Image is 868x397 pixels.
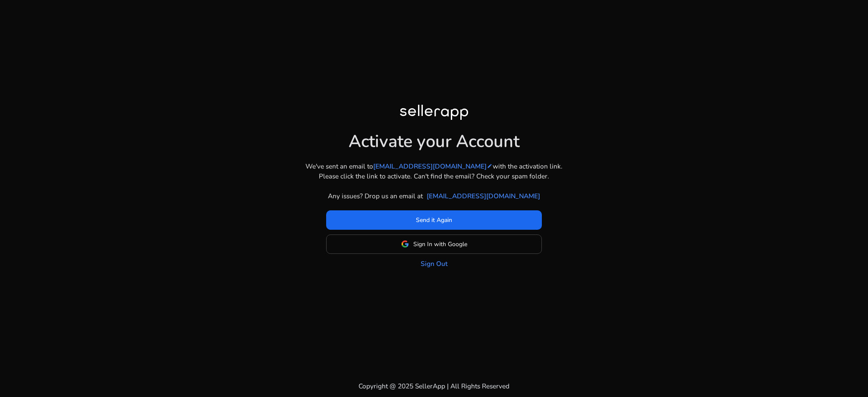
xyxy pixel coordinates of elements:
[421,259,448,269] a: Sign Out
[349,124,519,152] h1: Activate your Account
[373,161,493,171] a: [EMAIL_ADDRESS][DOMAIN_NAME]
[427,191,540,201] a: [EMAIL_ADDRESS][DOMAIN_NAME]
[326,234,542,254] button: Sign In with Google
[326,210,542,230] button: Send it Again
[416,216,452,225] span: Send it Again
[328,191,423,201] p: Any issues? Drop us an email at
[413,240,467,249] span: Sign In with Google
[305,161,563,181] p: We've sent an email to with the activation link. Please click the link to activate. Can't find th...
[487,163,493,169] mat-icon: edit
[401,240,409,248] img: google-logo.svg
